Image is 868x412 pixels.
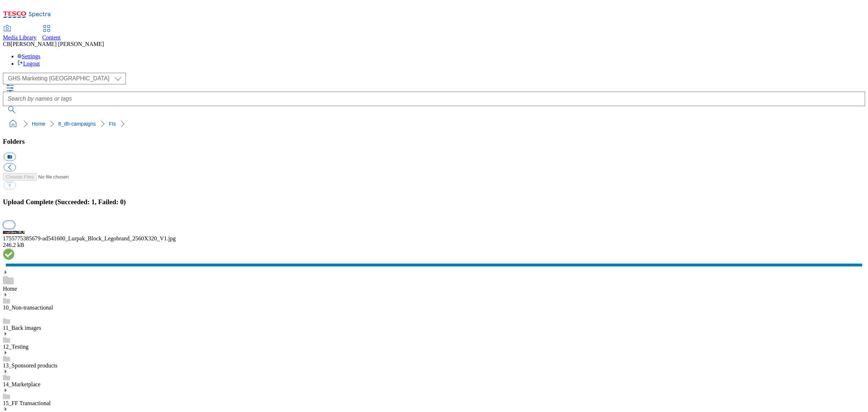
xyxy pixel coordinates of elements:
[17,60,40,67] a: Logout
[3,344,29,350] a: 12_Testing
[3,231,25,234] img: preview
[3,325,41,331] a: 11_Back images
[3,242,865,248] div: 246.2 kB
[3,34,37,41] span: Media Library
[32,121,45,127] a: Home
[10,41,104,47] span: [PERSON_NAME] [PERSON_NAME]
[3,304,53,311] a: 10_Non-transactional
[3,41,10,47] span: CB
[3,26,37,41] a: Media Library
[58,121,96,127] a: 8_dh-campaigns
[3,92,865,106] input: Search by names or tags
[3,286,17,292] a: Home
[7,118,19,130] a: home
[3,198,865,206] h3: Upload Complete (Succeeded: 1, Failed: 0)
[3,235,865,242] div: 1755775385679-ad541600_Lurpak_Block_Legobrand_2560X320_V1.jpg
[3,362,58,369] a: 13_Sponsored products
[109,121,116,127] a: FIs
[3,117,865,131] nav: breadcrumb
[3,138,865,146] h3: Folders
[3,400,51,406] a: 15_FF Transactional
[17,53,41,59] a: Settings
[42,34,61,41] span: Content
[42,26,61,41] a: Content
[3,381,41,387] a: 14_Marketplace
